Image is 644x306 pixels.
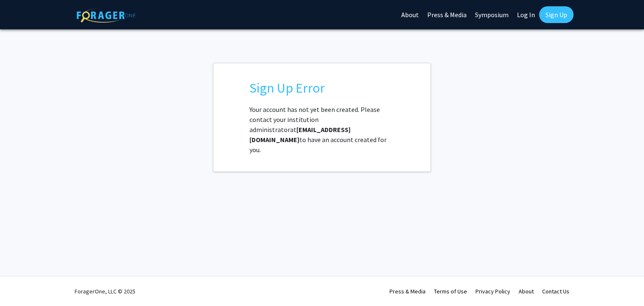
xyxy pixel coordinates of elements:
[77,8,135,23] img: ForagerOne Logo
[249,125,351,144] b: [EMAIL_ADDRESS][DOMAIN_NAME]
[390,288,426,295] a: Press & Media
[542,288,569,295] a: Contact Us
[249,80,395,155] div: Your account has not yet been created. Please contact your institution administrator at to have a...
[75,277,135,306] div: ForagerOne, LLC © 2025
[475,288,510,295] a: Privacy Policy
[539,6,574,23] a: Sign Up
[434,288,467,295] a: Terms of Use
[519,288,534,295] a: About
[249,80,395,96] h2: Sign Up Error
